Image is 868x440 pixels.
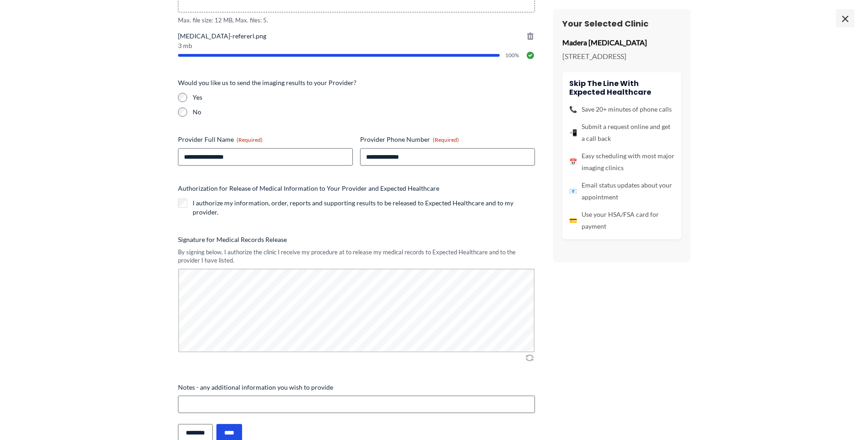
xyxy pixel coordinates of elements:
legend: Authorization for Release of Medical Information to Your Provider and Expected Healthcare [178,184,439,193]
span: 📲 [569,127,577,139]
li: Save 20+ minutes of phone calls [569,103,674,115]
label: Provider Full Name [178,135,353,144]
p: Madera [MEDICAL_DATA] [562,36,681,49]
div: By signing below, I authorize the clinic I receive my procedure at to release my medical records ... [178,248,535,265]
h4: Skip the line with Expected Healthcare [569,79,674,97]
span: Max. file size: 12 MB, Max. files: 5. [178,16,535,25]
label: Notes - any additional information you wish to provide [178,383,535,392]
p: [STREET_ADDRESS] [562,49,681,63]
li: Submit a request online and get a call back [569,121,674,145]
span: 📅 [569,156,577,168]
span: 3 mb [178,43,535,49]
span: (Required) [433,136,459,143]
span: 📧 [569,185,577,197]
label: I authorize my information, order, reports and supporting results to be released to Expected Heal... [193,199,535,217]
label: No [193,107,535,117]
span: × [836,9,854,27]
span: (Required) [237,136,263,143]
label: Signature for Medical Records Release [178,235,535,244]
span: 100% [505,53,520,58]
legend: Would you like us to send the imaging results to your Provider? [178,78,356,87]
img: Clear Signature [524,353,535,362]
li: Use your HSA/FSA card for payment [569,209,674,232]
span: 📞 [569,103,577,115]
label: Yes [193,93,535,102]
span: 💳 [569,215,577,226]
li: Email status updates about your appointment [569,179,674,203]
li: Easy scheduling with most major imaging clinics [569,150,674,174]
span: [MEDICAL_DATA]-refererl.png [178,32,535,41]
label: Provider Phone Number [360,135,535,144]
h3: Your Selected Clinic [562,18,681,29]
